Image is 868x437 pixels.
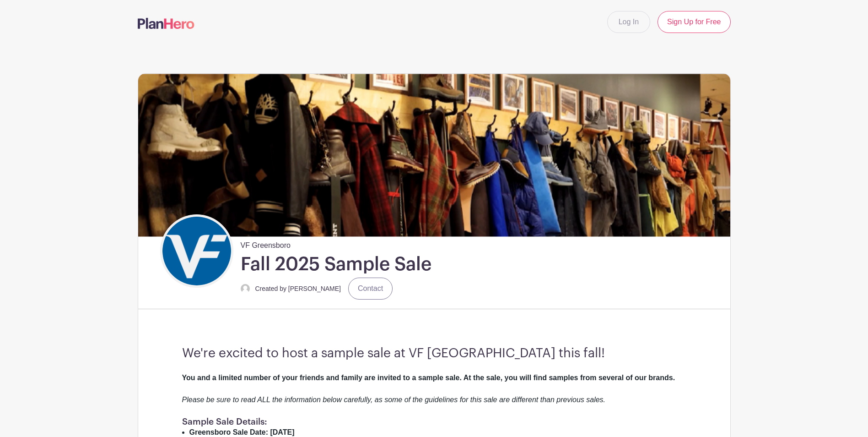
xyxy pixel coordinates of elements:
[182,346,686,361] h3: We're excited to host a sample sale at VF [GEOGRAPHIC_DATA] this fall!
[241,236,291,251] span: VF Greensboro
[182,396,606,404] em: Please be sure to read ALL the information below carefully, as some of the guidelines for this sa...
[658,11,730,33] a: Sign Up for Free
[607,11,650,33] a: Log In
[138,74,730,236] img: Sample%20Sale.png
[255,285,341,292] small: Created by [PERSON_NAME]
[138,18,194,29] img: logo-507f7623f17ff9eddc593b1ce0a138ce2505c220e1c5a4e2b4648c50719b7d32.svg
[182,416,686,427] h1: Sample Sale Details:
[182,374,675,382] strong: You and a limited number of your friends and family are invited to a sample sale. At the sale, yo...
[189,428,295,436] strong: Greensboro Sale Date: [DATE]
[348,278,393,300] a: Contact
[162,217,231,285] img: VF_Icon_FullColor_CMYK-small.png
[241,284,250,293] img: default-ce2991bfa6775e67f084385cd625a349d9dcbb7a52a09fb2fda1e96e2d18dcdb.png
[241,253,431,276] h1: Fall 2025 Sample Sale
